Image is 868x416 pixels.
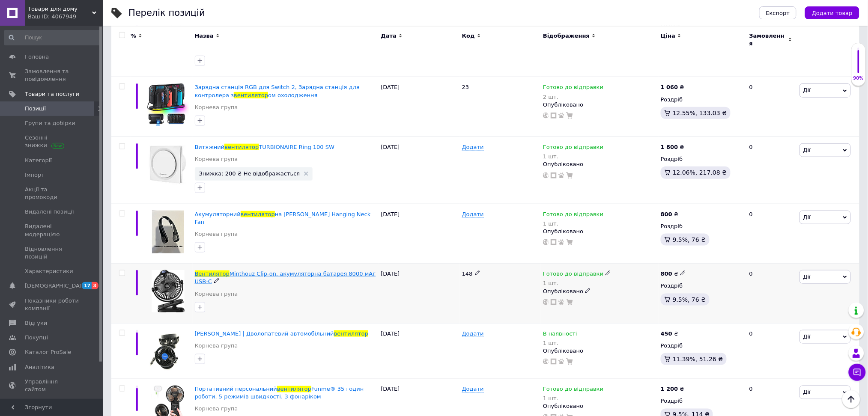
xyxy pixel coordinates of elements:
[803,214,811,220] span: Дії
[25,53,49,61] span: Головна
[379,264,460,324] div: [DATE]
[462,211,484,218] span: Додати
[147,83,189,126] img: Зарядная станция RGB для Switch 2, Зарядная станция для контроллера с вентилятором охлаждения
[195,342,238,350] a: Корнева група
[195,330,334,337] span: [PERSON_NAME] | Дволопатевий автомобільний
[543,395,603,402] div: 1 шт.
[224,144,259,150] span: вентилятор
[543,288,656,295] div: Опубліковано
[25,245,79,261] span: Відновлення позицій
[195,32,214,40] span: Назва
[462,32,475,40] span: Код
[673,296,706,303] span: 9.5%, 76 ₴
[744,77,797,137] div: 0
[543,94,603,100] div: 2 шт.
[661,96,742,104] div: Роздріб
[661,211,678,218] div: ₴
[543,403,656,410] div: Опубліковано
[277,386,311,392] span: вентилятор
[661,398,742,405] div: Роздріб
[849,364,866,381] button: Чат з покупцем
[195,270,376,285] span: Minthouz Clip-on, акумуляторна батарея 8000 мАг USB-C
[25,297,79,312] span: Показники роботи компанії
[661,223,742,230] div: Роздріб
[661,270,686,278] div: ₴
[82,282,92,289] span: 17
[744,323,797,379] div: 0
[25,134,79,149] span: Сезонні знижки
[25,186,79,201] span: Акції та промокоди
[661,330,678,338] div: ₴
[195,84,360,98] a: Зарядна станція RGB для Switch 2, Зарядна станція для контролера звентилятором охолодження
[462,386,484,393] span: Додати
[661,155,742,163] div: Роздріб
[148,330,188,372] img: MITCHELL | Двухлопастной автомобильный вентилятор
[128,9,205,18] div: Перелік позицій
[195,270,376,285] a: ВентиляторMinthouz Clip-on, акумуляторна батарея 8000 мАг USB-C
[25,223,79,238] span: Видалені модерацією
[661,386,678,392] b: 1 200
[759,6,797,19] button: Експорт
[462,270,473,277] span: 148
[195,211,371,225] a: Акумуляторнийвентиляторна [PERSON_NAME] Hanging Neck Fan
[195,144,225,150] span: Витяжний
[195,270,230,277] span: Вентилятор
[25,363,54,371] span: Аналітика
[543,153,603,160] div: 1 шт.
[195,155,238,163] a: Корнева група
[661,330,672,337] b: 450
[543,220,603,227] div: 1 шт.
[25,105,46,113] span: Позиції
[234,92,268,98] span: вентилятор
[152,270,185,312] img: Вентилятор Minthouz Clip-on, аккумуляторная батарея 8000 мАч USB-C
[195,230,238,238] a: Корнева група
[803,147,811,153] span: Дії
[195,290,238,298] a: Корнева група
[25,334,48,342] span: Покупці
[543,101,656,109] div: Опубліковано
[25,267,73,275] span: Характеристики
[661,143,684,151] div: ₴
[92,282,98,289] span: 3
[661,211,672,217] b: 800
[543,340,577,346] div: 1 шт.
[199,171,300,176] span: Знижка: 200 ₴ Не відображається
[28,13,103,21] div: Ваш ID: 4067949
[766,10,790,16] span: Експорт
[28,5,92,13] span: Товари для дому
[661,84,678,90] b: 1 060
[749,32,786,48] span: Замовлення
[334,330,368,337] span: вентилятор
[661,386,684,393] div: ₴
[812,10,853,16] span: Додати товар
[803,87,811,93] span: Дії
[4,30,101,45] input: Пошук
[381,32,397,40] span: Дата
[195,104,238,111] a: Корнева група
[543,160,656,168] div: Опубліковано
[268,92,317,98] span: ом охолодження
[25,90,79,98] span: Товари та послуги
[25,319,47,327] span: Відгуки
[195,144,335,150] a: ВитяжнийвентиляторTURBIONAIRE Ring 100 SW
[661,282,742,290] div: Роздріб
[379,323,460,379] div: [DATE]
[803,333,811,340] span: Дії
[673,110,727,116] span: 12.55%, 133.03 ₴
[673,169,727,176] span: 12.06%, 217.08 ₴
[259,144,335,150] span: TURBIONAIRE Ring 100 SW
[543,32,590,40] span: Відображення
[25,119,75,127] span: Групи та добірки
[805,6,859,19] button: Додати товар
[379,137,460,204] div: [DATE]
[195,211,371,225] span: на [PERSON_NAME] Hanging Neck Fan
[543,270,603,279] span: Готово до відправки
[543,211,603,220] span: Готово до відправки
[462,144,484,151] span: Додати
[25,171,45,179] span: Імпорт
[462,330,484,337] span: Додати
[195,386,277,392] span: Портативний персональний
[543,228,656,235] div: Опубліковано
[661,32,675,40] span: Ціна
[25,378,79,393] span: Управління сайтом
